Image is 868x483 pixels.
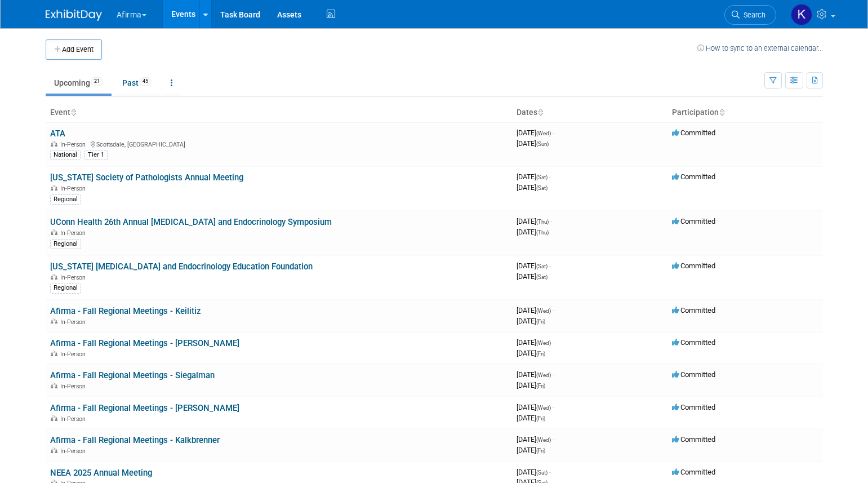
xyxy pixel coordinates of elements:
button: Add Event [46,39,102,60]
span: [DATE] [517,414,545,422]
a: NEEA 2025 Annual Meeting [50,468,152,478]
a: [US_STATE] Society of Pathologists Annual Meeting [50,172,243,183]
span: In-Person [60,229,89,237]
span: [DATE] [517,403,554,411]
span: (Sat) [536,469,547,476]
img: In-Person Event [51,447,57,453]
span: Committed [672,370,715,379]
a: How to sync to an external calendar... [697,44,823,52]
a: Sort by Event Name [70,108,76,117]
th: Dates [512,103,667,122]
span: Committed [672,468,715,476]
span: (Wed) [536,372,551,378]
span: (Sat) [536,274,547,280]
div: Regional [50,239,81,249]
a: Sort by Participation Type [719,108,724,117]
span: (Fri) [536,351,545,357]
span: Committed [672,435,715,444]
span: [DATE] [517,435,554,444]
span: Committed [672,403,715,411]
span: (Wed) [536,437,551,443]
span: (Fri) [536,415,545,422]
span: [DATE] [517,262,551,270]
span: [DATE] [517,306,554,314]
div: Tier 1 [84,150,108,160]
span: [DATE] [517,139,549,148]
img: In-Person Event [51,229,57,235]
img: In-Person Event [51,351,57,356]
span: [DATE] [517,272,547,281]
div: Scottsdale, [GEOGRAPHIC_DATA] [50,139,508,148]
th: Event [46,103,512,122]
span: (Sat) [536,185,547,191]
span: Committed [672,262,715,270]
a: Afirma - Fall Regional Meetings - [PERSON_NAME] [50,403,239,413]
span: (Wed) [536,405,551,411]
span: [DATE] [517,381,545,389]
a: Afirma - Fall Regional Meetings - [PERSON_NAME] [50,338,239,348]
div: Regional [50,194,81,205]
span: [DATE] [517,349,545,357]
img: In-Person Event [51,415,57,421]
img: In-Person Event [51,318,57,324]
span: In-Person [60,415,89,423]
span: [DATE] [517,228,549,236]
span: (Sun) [536,141,549,147]
span: (Thu) [536,229,549,236]
span: [DATE] [517,183,547,192]
div: Regional [50,283,81,293]
img: In-Person Event [51,274,57,280]
span: - [549,262,551,270]
span: (Sat) [536,174,547,180]
span: Committed [672,128,715,137]
span: (Thu) [536,219,549,225]
span: In-Person [60,318,89,326]
a: UConn Health 26th Annual [MEDICAL_DATA] and Endocrinology Symposium [50,217,332,227]
span: (Wed) [536,340,551,346]
span: - [553,370,554,379]
a: Upcoming21 [46,72,112,94]
span: (Fri) [536,447,545,454]
span: Committed [672,338,715,347]
a: [US_STATE] [MEDICAL_DATA] and Endocrinology Education Foundation [50,262,313,272]
span: Committed [672,172,715,181]
span: - [553,128,554,137]
span: In-Person [60,447,89,455]
span: [DATE] [517,317,545,325]
span: (Sat) [536,263,547,269]
div: National [50,150,81,160]
img: ExhibitDay [46,10,102,21]
a: Past45 [114,72,160,94]
img: Keirsten Davis [791,4,812,25]
span: [DATE] [517,338,554,347]
span: - [553,338,554,347]
span: - [549,172,551,181]
span: 45 [139,77,152,86]
span: [DATE] [517,446,545,454]
a: Afirma - Fall Regional Meetings - Kalkbrenner [50,435,220,445]
span: In-Person [60,274,89,281]
th: Participation [667,103,823,122]
span: - [550,217,552,225]
span: [DATE] [517,172,551,181]
span: [DATE] [517,128,554,137]
span: (Wed) [536,130,551,136]
span: In-Person [60,185,89,192]
span: - [549,468,551,476]
img: In-Person Event [51,185,57,190]
span: Committed [672,217,715,225]
span: - [553,306,554,314]
img: In-Person Event [51,141,57,147]
a: ATA [50,128,65,139]
a: Afirma - Fall Regional Meetings - Siegalman [50,370,215,380]
span: Search [740,11,765,19]
a: Search [724,5,776,25]
a: Sort by Start Date [537,108,543,117]
span: (Fri) [536,318,545,325]
span: In-Person [60,351,89,358]
span: Committed [672,306,715,314]
span: (Fri) [536,383,545,389]
span: In-Person [60,383,89,390]
img: In-Person Event [51,383,57,388]
span: [DATE] [517,370,554,379]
